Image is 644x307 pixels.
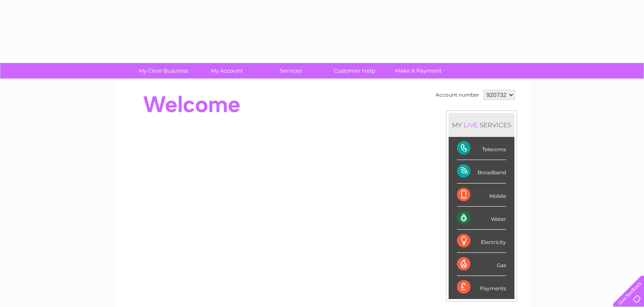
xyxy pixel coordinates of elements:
a: Services [256,63,325,79]
div: Gas [457,253,506,276]
div: Payments [457,276,506,299]
a: My Account [192,63,262,79]
a: Customer Help [320,63,389,79]
a: My Clear Business [129,63,198,79]
div: Broadband [457,160,506,183]
td: Account number [434,88,481,102]
div: LIVE [462,121,480,129]
div: Mobile [457,184,506,207]
a: Make A Payment [384,63,453,79]
div: Electricity [457,230,506,253]
div: MY SERVICES [449,113,514,137]
div: Telecoms [457,137,506,160]
div: Water [457,207,506,230]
